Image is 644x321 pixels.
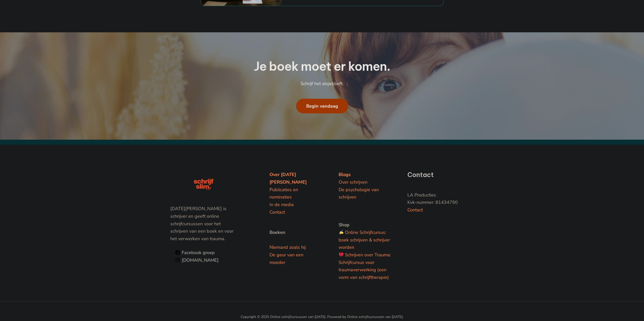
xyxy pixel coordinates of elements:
a: Contact [407,207,423,213]
a: Publicaties en nominaties [269,187,298,200]
strong: Boeken [269,229,285,235]
a: Niemand zoals hij [269,244,306,250]
a: In de media [269,202,294,208]
aside: Footer Widget 1 [269,171,316,266]
span: Facebook groep [180,250,215,255]
a: Begin vandaag [296,99,348,113]
h5: Contact [407,171,474,179]
img: ✍️ [339,230,343,234]
a: Online Schrijfcursus: boek schrijven & schrijver worden [339,229,390,250]
a: Schrijfslim.Academy [173,258,220,263]
span: Begin vandaag [306,104,338,108]
p: Schrijf het alsjeblieft. [211,80,433,88]
strong: Shop [339,222,349,228]
p: Copyright © 2025 Online schrijfcursussen van [DATE]. Powered by Online schrijfcursussen van [DATE]. [170,313,474,321]
a: Contact [269,209,285,215]
a: Over schrijven [339,179,367,185]
p: [DATE][PERSON_NAME] is schrijver en geeft online schrijfcursussen voor het schrijven van een boek... [170,205,237,243]
a: De psychologie van schrijven [339,187,379,200]
a: Facebook groep [173,250,217,255]
span: [DOMAIN_NAME] [180,258,219,262]
p: LA Producties Kvk-nummer: 81434790 [407,191,474,214]
a: De geur van een moeder [269,252,303,265]
aside: Footer Widget 2 [339,171,395,281]
aside: Footer Widget 3 [407,171,474,214]
a: Blogs [339,171,351,178]
img: schrijfcursus schrijfslim academy [190,171,217,198]
a: Schrijven over Trauma: Schrijfcursus voor traumaverwerking (een vorm van schrijftherapie) [339,252,391,280]
a: Over [DATE][PERSON_NAME] [269,171,307,185]
h2: Je boek moet er komen. [211,59,433,74]
img: 💔 [339,252,343,257]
